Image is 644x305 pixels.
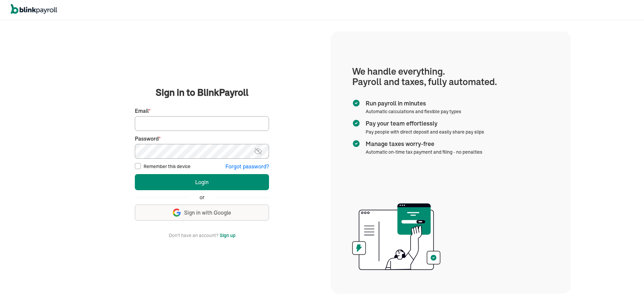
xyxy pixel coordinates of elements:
span: Run payroll in minutes [366,99,459,108]
input: Your email address [135,116,269,131]
button: Login [135,174,269,190]
button: Sign in with Google [135,205,269,221]
span: or [200,194,205,201]
span: Sign in with Google [184,209,231,217]
img: checkmark [352,140,360,148]
img: eye [254,147,262,155]
button: Sign up [220,231,235,239]
span: Automatic calculations and flexible pay types [366,108,461,115]
img: checkmark [352,119,360,127]
span: Automatic on-time tax payment and filing - no penalties [366,149,482,155]
img: illustration [352,201,440,272]
span: Pay your team effortlessly [366,119,481,128]
button: Forgot password? [225,163,269,170]
h1: We handle everything. Payroll and taxes, fully automated. [352,66,549,87]
label: Email [135,107,269,115]
label: Remember this device [144,163,191,170]
img: logo [11,4,57,14]
span: Don't have an account? [169,231,218,239]
span: Sign in to BlinkPayroll [156,86,249,99]
img: checkmark [352,99,360,107]
img: google [173,209,181,217]
span: Pay people with direct deposit and easily share pay slips [366,129,484,135]
span: Manage taxes worry-free [366,140,480,148]
label: Password [135,135,269,143]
